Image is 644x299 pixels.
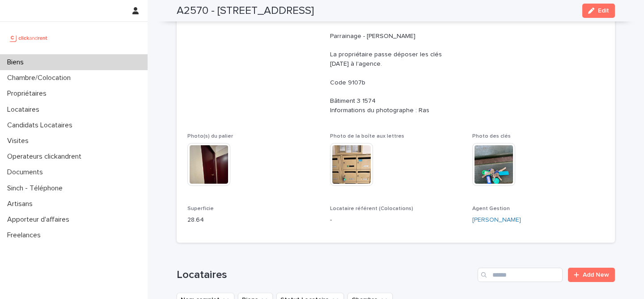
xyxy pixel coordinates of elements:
p: Sinch - Téléphone [4,184,70,193]
input: Search [478,268,563,282]
h2: A2570 - [STREET_ADDRESS] [177,4,314,17]
span: Superficie [187,206,214,211]
p: Biens [4,58,31,67]
p: Apporteur d'affaires [4,215,76,224]
img: UCB0brd3T0yccxBKYDjQ [7,29,51,47]
p: - [330,215,462,225]
p: Locataires [4,105,47,114]
p: Artisans [4,200,40,208]
p: Visites [4,137,36,145]
p: 28.64 [187,215,319,225]
p: Chambre/Colocation [4,74,78,82]
span: Locataire référent (Colocations) [330,206,413,211]
h1: Locataires [177,269,474,282]
a: Add New [568,268,615,282]
p: Operateurs clickandrent [4,152,89,161]
a: [PERSON_NAME] [472,215,521,225]
span: Photo(s) du palier [187,134,233,139]
span: Photo des clés [472,134,511,139]
button: Edit [582,4,615,18]
span: Edit [598,8,609,14]
span: Add New [583,272,609,278]
p: Freelances [4,231,48,240]
p: Documents [4,168,50,177]
p: Propriétaires [4,89,54,98]
span: Photo de la boîte aux lettres [330,134,404,139]
span: Agent Gestion [472,206,510,211]
p: Candidats Locataires [4,121,80,130]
